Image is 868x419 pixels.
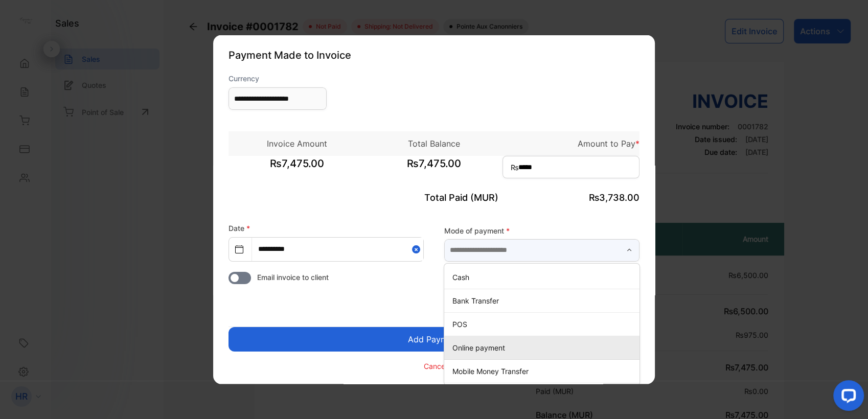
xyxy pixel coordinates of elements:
[229,156,366,181] span: ₨7,475.00
[229,327,639,352] button: Add Payment
[366,156,502,181] span: ₨7,475.00
[444,225,639,236] label: Mode of payment
[502,137,639,150] p: Amount to Pay
[452,342,635,353] p: Online payment
[511,162,519,173] span: ₨
[424,360,447,371] p: Cancel
[452,318,635,329] p: POS
[229,73,327,84] label: Currency
[412,238,423,261] button: Close
[366,137,502,150] p: Total Balance
[825,376,868,419] iframe: LiveChat chat widget
[229,48,639,63] p: Payment Made to Invoice
[257,272,329,283] span: Email invoice to client
[366,191,502,204] p: Total Paid (MUR)
[589,192,639,203] span: ₨3,738.00
[229,137,366,150] p: Invoice Amount
[452,271,635,282] p: Cash
[452,295,635,306] p: Bank Transfer
[229,224,250,232] label: Date
[452,365,635,376] p: Mobile Money Transfer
